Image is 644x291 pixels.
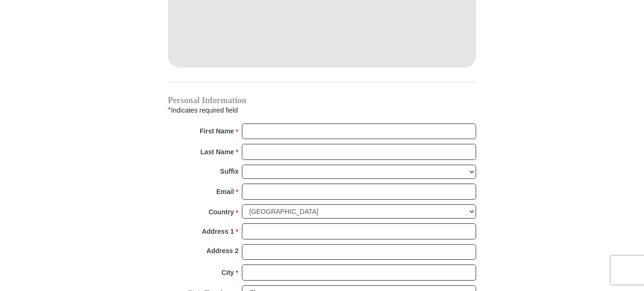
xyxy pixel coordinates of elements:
[220,165,239,178] strong: Suffix
[168,104,476,116] div: Indicates required field
[209,205,234,219] strong: Country
[206,244,239,257] strong: Address 2
[200,124,234,138] strong: First Name
[216,185,234,198] strong: Email
[202,225,234,238] strong: Address 1
[168,97,476,104] h4: Personal Information
[201,145,234,159] strong: Last Name
[221,266,234,279] strong: City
